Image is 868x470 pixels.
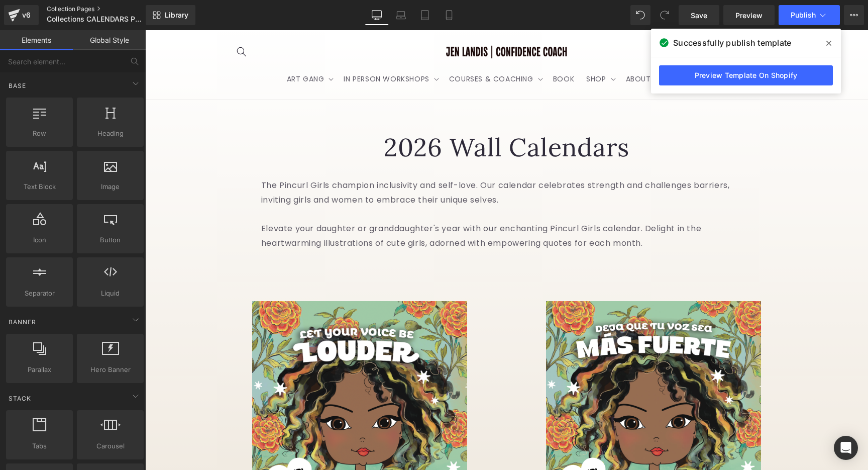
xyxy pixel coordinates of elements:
[723,5,775,25] a: Preview
[80,364,141,375] span: Hero Banner
[844,5,864,25] button: More
[655,5,675,25] button: Redo
[413,5,437,25] a: Tablet
[402,38,435,59] a: BOOK
[9,364,70,375] span: Parallax
[85,11,107,33] summary: Search
[408,44,429,53] span: BOOK
[8,81,27,90] span: Base
[165,11,188,20] span: Library
[481,44,506,53] span: ABOUT
[116,101,607,134] h1: 2026 Wall Calendars
[9,181,70,192] span: Text Block
[80,128,141,139] span: Heading
[116,148,607,192] p: The Pincurl Girls champion inclusivity and self-love. Our calendar celebrates strength and challe...
[735,10,763,21] span: Preview
[525,44,582,53] span: COURSE LOG IN
[630,5,650,25] button: Undo
[475,38,519,59] summary: ABOUT
[779,5,840,25] button: Publish
[47,5,162,13] a: Collection Pages
[673,37,791,49] span: Successfully publish template
[9,235,70,245] span: Icon
[136,38,193,59] summary: ART GANG
[80,181,141,192] span: Image
[9,441,70,451] span: Tabs
[304,44,388,53] span: COURSES & COACHING
[298,38,402,59] summary: COURSES & COACHING
[9,288,70,299] span: Separator
[659,65,833,85] a: Preview Template On Shopify
[20,9,33,22] div: v6
[198,44,284,53] span: IN PERSON WORKSHOPS
[80,235,141,245] span: Button
[192,38,297,59] summary: IN PERSON WORKSHOPS
[691,10,707,21] span: Save
[365,5,389,25] a: Desktop
[142,44,179,53] span: ART GANG
[8,317,37,327] span: Banner
[299,14,424,30] img: Jen Landis Co - Confidence & Creativity Coach
[441,44,461,53] span: SHOP
[519,38,588,59] a: COURSE LOG IN
[437,5,461,25] a: Mobile
[9,128,70,139] span: Row
[8,394,32,403] span: Stack
[4,5,39,25] a: v6
[146,5,195,25] a: New Library
[73,30,146,50] a: Global Style
[80,288,141,299] span: Liquid
[80,441,141,451] span: Carousel
[435,38,474,59] summary: SHOP
[389,5,413,25] a: Laptop
[791,11,816,19] span: Publish
[47,15,143,23] span: Collections CALENDARS Page
[834,436,858,460] div: Open Intercom Messenger
[116,192,607,221] p: Elevate your daughter or granddaughter's year with our enchanting Pincurl Girls calendar. Delight...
